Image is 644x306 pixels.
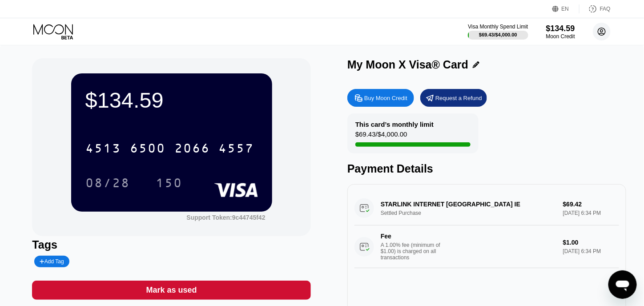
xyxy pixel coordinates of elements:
[479,32,517,37] div: $69.43 / $4,000.00
[552,4,580,13] div: EN
[355,130,407,142] div: $69.43 / $4,000.00
[381,242,447,261] div: A 1.00% fee (minimum of $1.00) is charged on all transactions
[40,258,64,265] div: Add Tag
[347,162,626,175] div: Payment Details
[80,137,260,159] div: 4513650020664557
[355,121,434,128] div: This card’s monthly limit
[468,24,528,30] div: Visa Monthly Spend Limit
[32,238,311,251] div: Tags
[347,58,468,71] div: My Moon X Visa® Card
[364,94,407,102] div: Buy Moon Credit
[546,24,575,33] div: $134.59
[546,33,575,40] div: Moon Credit
[600,6,611,12] div: FAQ
[85,177,130,191] div: 08/28
[354,225,619,268] div: FeeA 1.00% fee (minimum of $1.00) is charged on all transactions$1.00[DATE] 6:34 PM
[85,142,121,157] div: 4513
[608,270,637,299] iframe: Mesajlaşma penceresini başlatma düğmesi
[420,89,487,107] div: Request a Refund
[187,214,266,221] div: Support Token:9c44745f42
[562,6,569,12] div: EN
[149,172,189,194] div: 150
[32,281,311,300] div: Mark as used
[219,142,254,157] div: 4557
[546,24,575,40] div: $134.59Moon Credit
[563,239,619,246] div: $1.00
[468,24,528,40] div: Visa Monthly Spend Limit$69.43/$4,000.00
[79,172,137,194] div: 08/28
[34,256,69,267] div: Add Tag
[381,233,443,240] div: Fee
[130,142,165,157] div: 6500
[580,4,611,13] div: FAQ
[563,248,619,254] div: [DATE] 6:34 PM
[435,94,482,102] div: Request a Refund
[146,285,197,295] div: Mark as used
[347,89,414,107] div: Buy Moon Credit
[174,142,210,157] div: 2066
[85,88,258,113] div: $134.59
[187,214,266,221] div: Support Token: 9c44745f42
[156,177,182,191] div: 150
